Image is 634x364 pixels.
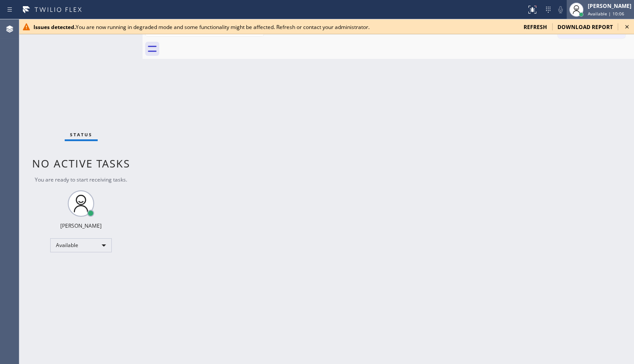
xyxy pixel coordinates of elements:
[588,11,624,17] span: Available | 10:06
[70,131,92,138] span: Status
[557,23,613,31] span: download report
[35,176,127,183] span: You are ready to start receiving tasks.
[588,2,631,10] div: [PERSON_NAME]
[554,4,567,16] button: Mute
[50,238,112,252] div: Available
[524,23,547,31] span: refresh
[60,222,102,229] div: [PERSON_NAME]
[33,23,517,31] div: You are now running in degraded mode and some functionality might be affected. Refresh or contact...
[32,156,130,171] span: No active tasks
[33,23,76,31] b: Issues detected.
